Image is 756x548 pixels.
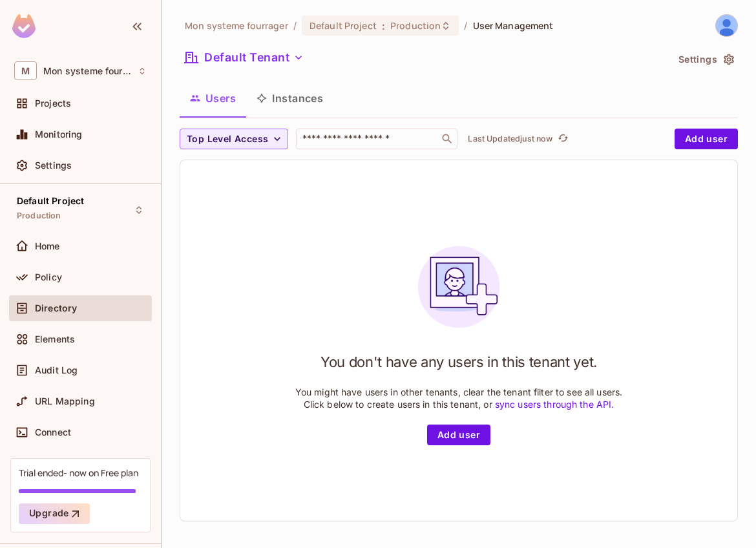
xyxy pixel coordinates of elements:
img: Maxime Leduc [716,15,737,36]
span: Audit Log [35,365,78,375]
span: Production [17,211,61,221]
span: : [381,21,386,31]
span: Connect [35,427,71,437]
span: Settings [35,160,72,171]
p: Last Updated just now [468,134,552,144]
h1: You don't have any users in this tenant yet. [320,352,597,372]
span: Click to refresh data [552,131,571,147]
span: User Management [473,19,554,32]
span: Default Project [310,19,377,32]
button: Top Level Access [180,129,288,149]
button: Users [180,82,246,114]
span: Directory [35,303,77,313]
button: Default Tenant [180,47,309,68]
a: sync users through the API. [495,399,614,410]
button: Instances [246,82,333,114]
button: refresh [555,131,571,147]
span: Monitoring [35,129,83,140]
img: SReyMgAAAABJRU5ErkJggg== [12,14,36,38]
span: Top Level Access [187,131,268,147]
span: the active workspace [185,19,288,32]
button: Upgrade [19,503,90,524]
li: / [293,19,297,32]
span: Projects [35,98,71,109]
p: You might have users in other tenants, clear the tenant filter to see all users. Click below to c... [295,386,623,410]
span: Default Project [17,196,84,206]
span: Elements [35,334,75,344]
span: Home [35,241,60,251]
button: Add user [427,425,490,445]
div: Trial ended- now on Free plan [19,467,138,479]
span: URL Mapping [35,396,95,406]
span: refresh [558,132,569,145]
button: Settings [673,49,738,70]
li: / [464,19,467,32]
button: Add user [675,129,738,149]
span: Workspace: Mon systeme fourrager [43,66,131,76]
span: Production [390,19,441,32]
span: Policy [35,272,62,282]
span: M [14,61,37,80]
